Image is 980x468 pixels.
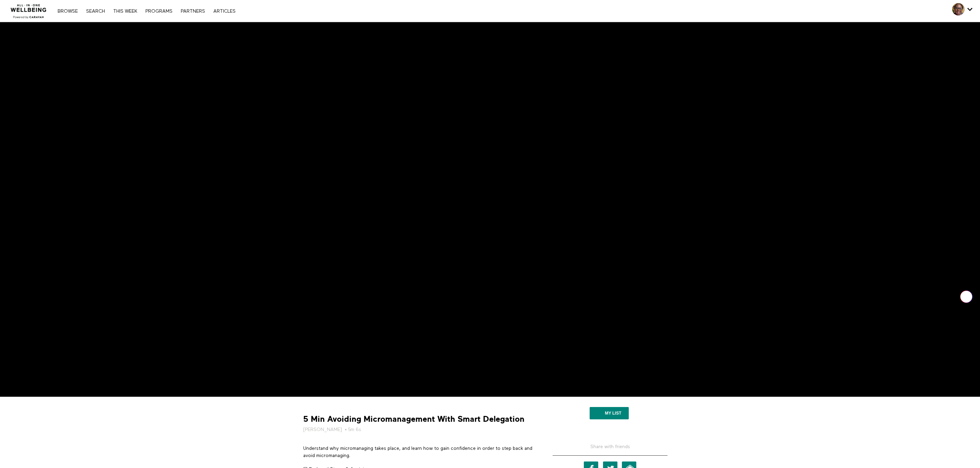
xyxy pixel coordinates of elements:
p: Understand why micromanaging takes place, and learn how to gain confidence in order to step back ... [303,445,533,459]
a: THIS WEEK [110,9,141,14]
a: [PERSON_NAME] [303,426,342,433]
a: PROGRAMS [142,9,176,14]
a: ARTICLES [210,9,239,14]
a: PARTNERS [177,9,209,14]
a: Search [83,9,108,14]
strong: 5 Min Avoiding Micromanagement With Smart Delegation [303,414,524,424]
nav: Primary [54,8,239,14]
button: My list [590,407,628,419]
h5: Share with friends [553,443,668,456]
h5: • 5m 6s [303,426,533,433]
a: Browse [54,9,81,14]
